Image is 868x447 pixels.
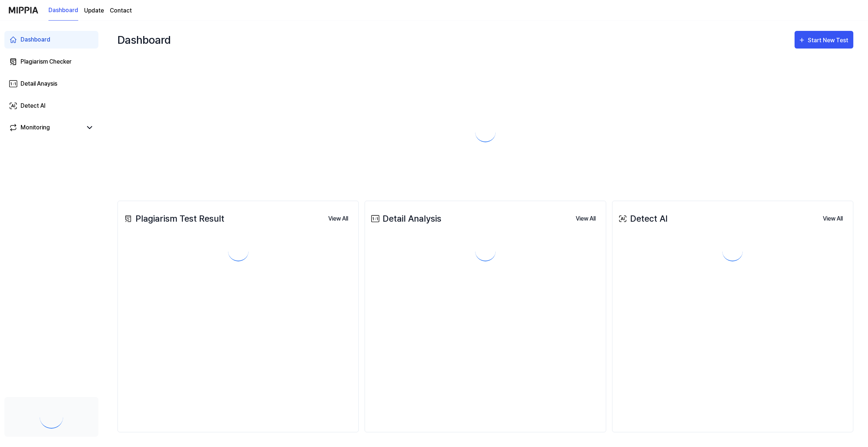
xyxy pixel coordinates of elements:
div: Detect AI [21,101,46,110]
a: Detail Anaysis [4,75,98,93]
div: Plagiarism Test Result [122,212,224,225]
a: Contact [110,6,132,15]
button: View All [570,211,601,226]
a: Dashboard [4,31,98,49]
a: Update [84,6,104,15]
div: Start New Test [808,36,850,45]
div: Dashboard [117,28,171,51]
button: View All [322,211,354,226]
div: Dashboard [21,35,50,44]
div: Detail Anaysis [21,79,57,88]
a: View All [817,211,849,226]
div: Detail Analysis [369,212,441,225]
div: Detect AI [617,212,668,225]
a: Monitoring [9,123,82,132]
a: Plagiarism Checker [4,53,98,71]
a: Detect AI [4,97,98,115]
div: Monitoring [21,123,50,132]
button: Start New Test [795,31,853,49]
div: Plagiarism Checker [21,57,72,66]
a: View All [322,211,354,226]
a: View All [570,211,601,226]
a: Dashboard [48,0,78,21]
button: View All [817,211,849,226]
